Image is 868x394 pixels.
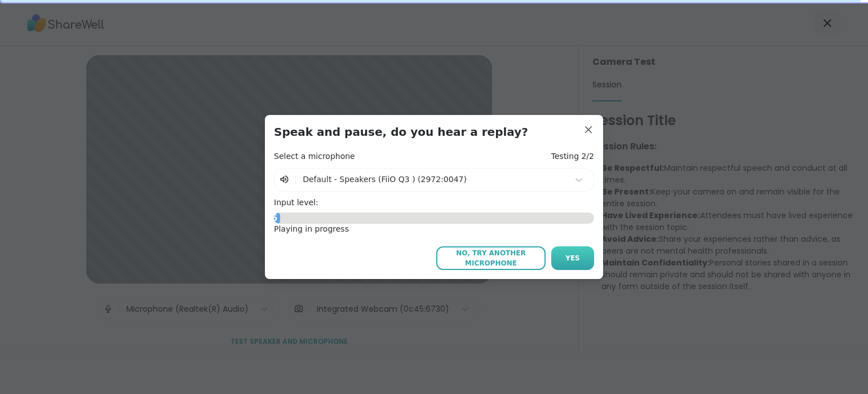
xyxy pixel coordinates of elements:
[274,151,355,162] h4: Select a microphone
[551,151,594,162] h4: Testing 2/2
[274,224,594,235] div: Playing in progress
[436,246,546,270] button: No, try another microphone
[274,197,594,209] h4: Input level:
[274,124,594,140] h3: Speak and pause, do you hear a replay?
[442,248,540,268] span: No, try another microphone
[565,253,580,263] span: Yes
[294,173,297,187] span: |
[551,246,594,270] button: Yes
